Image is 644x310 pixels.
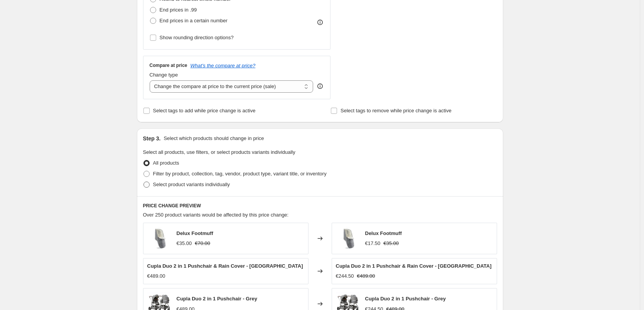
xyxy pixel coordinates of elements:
div: help [316,82,324,90]
span: Change type [150,72,178,78]
div: €35.00 [177,240,192,247]
span: All products [153,160,179,166]
strike: €70.00 [195,240,210,247]
p: Select which products should change in price [164,135,264,142]
strike: €35.00 [383,240,399,247]
span: Cupla Duo 2 in 1 Pushchair & Rain Cover - [GEOGRAPHIC_DATA] [147,263,303,269]
span: Select tags to remove while price change is active [341,108,452,113]
span: Show rounding direction options? [160,35,234,40]
span: Filter by product, collection, tag, vendor, product type, variant title, or inventory [153,171,327,177]
span: Select all products, use filters, or select products variants individually [143,149,295,155]
img: footmuff_Grey_01_80x.jpg [336,227,359,250]
div: €244.50 [336,272,354,280]
span: Delux Footmuff [365,230,402,236]
span: Cupla Duo 2 in 1 Pushchair - Grey [365,296,446,302]
span: Select product variants individually [153,182,230,187]
h3: Compare at price [150,62,187,68]
span: Cupla Duo 2 in 1 Pushchair & Rain Cover - [GEOGRAPHIC_DATA] [336,263,492,269]
h6: PRICE CHANGE PREVIEW [143,203,497,209]
div: €489.00 [147,272,165,280]
h2: Step 3. [143,135,161,142]
div: €17.50 [365,240,381,247]
span: End prices in a certain number [160,18,228,23]
span: Cupla Duo 2 in 1 Pushchair - Grey [177,296,258,302]
span: End prices in .99 [160,7,197,13]
img: footmuff_Grey_01_80x.jpg [147,227,170,250]
span: Delux Footmuff [177,230,213,236]
span: Select tags to add while price change is active [153,108,256,113]
button: What's the compare at price? [191,63,256,68]
strike: €489.00 [357,272,375,280]
span: Over 250 product variants would be affected by this price change: [143,212,289,218]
